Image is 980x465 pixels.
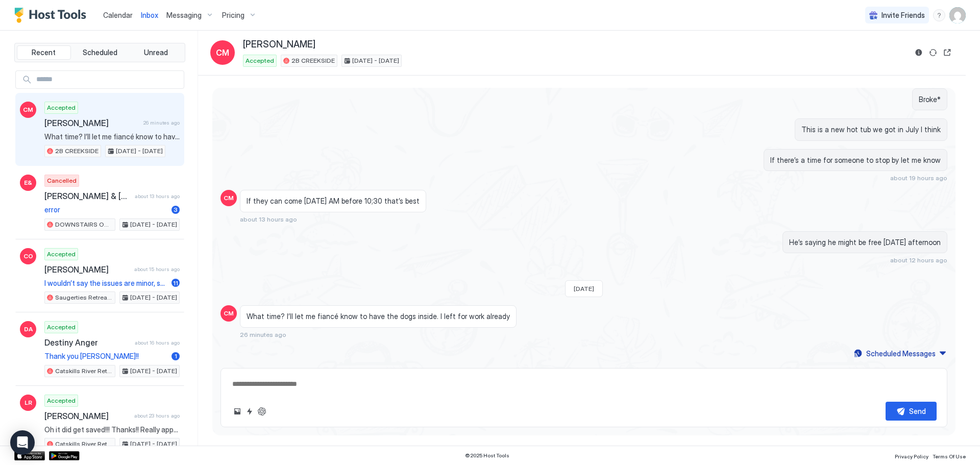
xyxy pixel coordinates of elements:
[166,11,202,20] span: Messaging
[24,178,32,187] span: E&
[24,325,33,334] span: DA
[135,339,180,346] span: about 16 hours ago
[224,193,234,203] span: CM
[73,45,127,60] button: Scheduled
[103,11,133,19] span: Calendar
[933,450,966,461] a: Terms Of Use
[130,220,177,229] span: [DATE] - [DATE]
[130,293,177,302] span: [DATE] - [DATE]
[881,11,925,20] span: Invite Friends
[256,405,268,418] button: ChatGPT Auto Reply
[14,43,185,62] div: tab-group
[135,193,180,200] span: about 13 hours ago
[14,8,91,23] a: Host Tools Logo
[949,7,966,23] div: User profile
[231,405,243,418] button: Upload image
[801,125,941,134] span: This is a new hot tub we got in July I think
[47,176,77,185] span: Cancelled
[852,347,947,360] button: Scheduled Messages
[55,366,113,376] span: Catskills River Retreat: Large Waterfront 4BR Home Sleeps 11 Guests
[44,191,131,201] span: [PERSON_NAME] & [PERSON_NAME]
[141,10,158,20] a: Inbox
[941,46,953,59] button: Open reservation
[143,119,180,126] span: 26 minutes ago
[141,11,158,19] span: Inbox
[933,9,945,21] div: menu
[919,95,941,104] span: Broke*
[933,453,966,459] span: Terms Of Use
[32,48,56,57] span: Recent
[44,411,130,421] span: [PERSON_NAME]
[174,206,178,213] span: 3
[240,331,286,338] span: 26 minutes ago
[909,406,926,417] div: Send
[913,46,925,59] button: Reservation information
[44,205,167,214] span: error
[103,10,133,20] a: Calendar
[23,105,33,114] span: CM
[55,220,113,229] span: DOWNSTAIRS ONLY · Saugerties 2 Bedroom with Hot Tub
[14,451,45,460] a: App Store
[24,398,32,407] span: LR
[44,352,167,361] span: Thank you [PERSON_NAME]!!
[10,430,35,455] div: Open Intercom Messenger
[291,56,335,65] span: 2B CREEKSIDE
[247,197,420,206] span: If they can come [DATE] AM before 10;30 that’s best
[44,264,130,275] span: [PERSON_NAME]
[866,348,936,359] div: Scheduled Messages
[173,279,178,287] span: 11
[47,103,76,112] span: Accepted
[222,11,244,20] span: Pricing
[83,48,117,57] span: Scheduled
[240,215,297,223] span: about 13 hours ago
[352,56,399,65] span: [DATE] - [DATE]
[465,452,509,459] span: © 2025 Host Tools
[246,56,274,65] span: Accepted
[890,256,947,264] span: about 12 hours ago
[44,425,180,434] span: Oh it did get saved!!! Thanks!! Really appreciate it!!
[130,439,177,449] span: [DATE] - [DATE]
[890,174,947,182] span: about 19 hours ago
[224,309,234,318] span: CM
[32,71,184,88] input: Input Field
[44,132,180,141] span: What time? I’ll let me fiancé know to have the dogs inside. I left for work already
[47,396,76,405] span: Accepted
[574,285,594,292] span: [DATE]
[886,402,937,421] button: Send
[927,46,939,59] button: Sync reservation
[247,312,510,321] span: What time? I’ll let me fiancé know to have the dogs inside. I left for work already
[243,39,315,51] span: [PERSON_NAME]
[144,48,168,57] span: Unread
[44,118,139,128] span: [PERSON_NAME]
[55,293,113,302] span: Saugerties Retreat 1 min walking from HITS, 7 BRs
[44,337,131,348] span: Destiny Anger
[49,451,80,460] a: Google Play Store
[23,252,33,261] span: CO
[895,450,928,461] a: Privacy Policy
[17,45,71,60] button: Recent
[216,46,229,59] span: CM
[55,146,99,156] span: 2B CREEKSIDE
[134,412,180,419] span: about 23 hours ago
[789,238,941,247] span: He’s saying he might be free [DATE] afternoon
[129,45,183,60] button: Unread
[47,323,76,332] span: Accepted
[895,453,928,459] span: Privacy Policy
[47,250,76,259] span: Accepted
[770,156,941,165] span: If there’s a time for someone to stop by let me know
[243,405,256,418] button: Quick reply
[55,439,113,449] span: Catskills River Retreat: Large Waterfront 4BR Home Sleeps 11 Guests
[44,279,167,288] span: I wouldn’t say the issues are minor, stains on sheets whether they’re minor or major are still st...
[134,266,180,273] span: about 15 hours ago
[175,352,177,360] span: 1
[130,366,177,376] span: [DATE] - [DATE]
[116,146,163,156] span: [DATE] - [DATE]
